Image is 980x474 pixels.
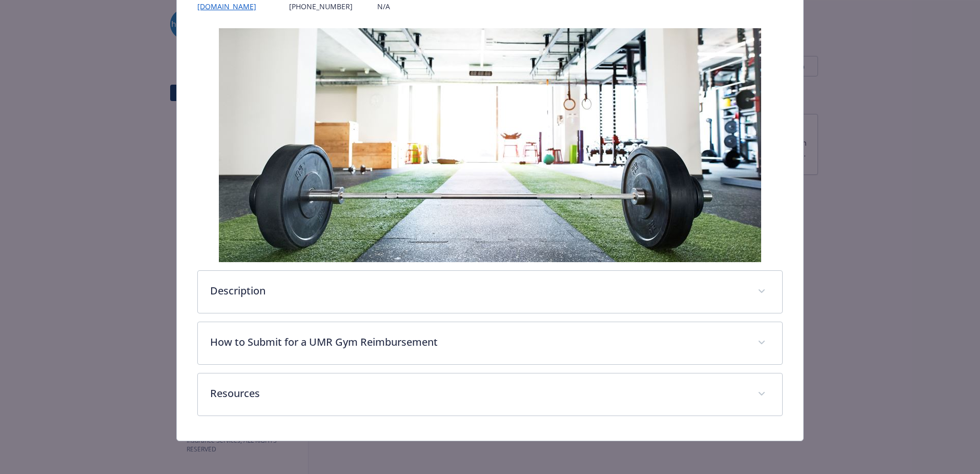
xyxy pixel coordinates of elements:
div: How to Submit for a UMR Gym Reimbursement [198,322,782,364]
div: Resources [198,373,782,416]
p: N/A [377,1,428,12]
p: How to Submit for a UMR Gym Reimbursement [210,334,745,350]
p: [PHONE_NUMBER] [289,1,353,12]
div: Description [198,271,782,313]
p: Resources [210,386,745,401]
p: Description [210,283,745,299]
img: banner [219,28,761,262]
a: [DOMAIN_NAME] [197,2,264,11]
